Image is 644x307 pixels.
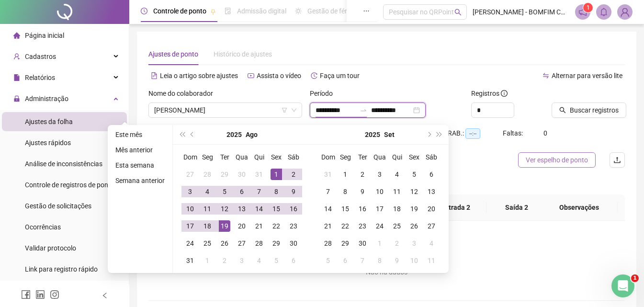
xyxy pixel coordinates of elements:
div: 3 [408,238,420,249]
td: 2025-10-04 [423,235,440,252]
th: Sex [268,148,285,166]
div: 30 [288,238,299,249]
img: 1027 [618,5,632,19]
div: 6 [426,169,437,180]
button: month panel [384,125,395,144]
sup: 1 [583,3,593,12]
span: sun [295,8,302,14]
span: search [559,107,566,114]
td: 2025-08-25 [199,235,216,252]
td: 2025-09-09 [354,183,371,200]
div: 25 [391,220,403,232]
span: 1 [587,4,590,11]
td: 2025-09-04 [388,166,406,183]
div: 10 [408,255,420,266]
span: Alternar para versão lite [552,72,622,80]
div: 11 [202,203,213,215]
div: 14 [322,203,334,215]
th: Sex [406,148,423,166]
div: 15 [339,203,351,215]
td: 2025-09-03 [233,252,250,269]
th: Sáb [285,148,302,166]
th: Qui [250,148,268,166]
div: 12 [219,203,230,215]
iframe: Intercom live chat [611,274,634,297]
div: 3 [374,169,385,180]
td: 2025-10-05 [319,252,337,269]
span: Faltas: [503,129,524,137]
div: 5 [219,186,230,197]
td: 2025-09-01 [199,252,216,269]
td: 2025-09-20 [423,200,440,217]
span: instagram [50,290,59,299]
td: 2025-07-31 [250,166,268,183]
div: 1 [339,169,351,180]
div: 7 [322,186,334,197]
td: 2025-10-02 [388,235,406,252]
div: 27 [184,169,196,180]
div: 3 [184,186,196,197]
div: 24 [374,220,385,232]
div: 18 [391,203,403,215]
td: 2025-08-14 [250,200,268,217]
td: 2025-10-01 [371,235,388,252]
span: user-add [13,53,20,60]
th: Qui [388,148,406,166]
td: 2025-10-09 [388,252,406,269]
td: 2025-09-16 [354,200,371,217]
div: 17 [374,203,385,215]
button: Buscar registros [552,102,626,118]
td: 2025-07-29 [216,166,233,183]
div: 9 [391,255,403,266]
div: 12 [408,186,420,197]
td: 2025-08-26 [216,235,233,252]
td: 2025-08-31 [181,252,199,269]
span: filter [282,107,287,113]
div: 5 [408,169,420,180]
div: 1 [271,169,282,180]
button: prev-year [187,125,198,144]
td: 2025-10-08 [371,252,388,269]
span: file-done [225,8,231,14]
td: 2025-08-19 [216,217,233,235]
div: 13 [426,186,437,197]
div: 2 [288,169,299,180]
div: 28 [202,169,213,180]
div: 30 [357,238,368,249]
th: Sáb [423,148,440,166]
span: Link para registro rápido [25,265,98,273]
td: 2025-08-04 [199,183,216,200]
th: Ter [216,148,233,166]
span: Ver espelho de ponto [526,155,588,165]
td: 2025-08-31 [319,166,337,183]
td: 2025-09-06 [423,166,440,183]
div: 20 [426,203,437,215]
div: 16 [357,203,368,215]
div: 31 [253,169,265,180]
span: Gestão de férias [307,7,356,15]
div: 16 [288,203,299,215]
div: 31 [322,169,334,180]
td: 2025-07-27 [181,166,199,183]
div: 21 [253,220,265,232]
span: Ajustes rápidos [25,139,71,147]
span: Página inicial [25,32,64,39]
th: Qua [233,148,250,166]
td: 2025-08-11 [199,200,216,217]
span: ellipsis [363,8,370,14]
td: 2025-08-22 [268,217,285,235]
td: 2025-09-30 [354,235,371,252]
div: 5 [322,255,334,266]
th: Entrada 2 [425,194,486,221]
span: file [13,74,20,81]
div: H. TRAB.: [436,128,503,139]
th: Seg [199,148,216,166]
td: 2025-09-06 [285,252,302,269]
div: 27 [236,238,248,249]
td: 2025-08-03 [181,183,199,200]
button: super-prev-year [177,125,187,144]
td: 2025-08-27 [233,235,250,252]
td: 2025-08-09 [285,183,302,200]
td: 2025-09-29 [337,235,354,252]
td: 2025-09-27 [423,217,440,235]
